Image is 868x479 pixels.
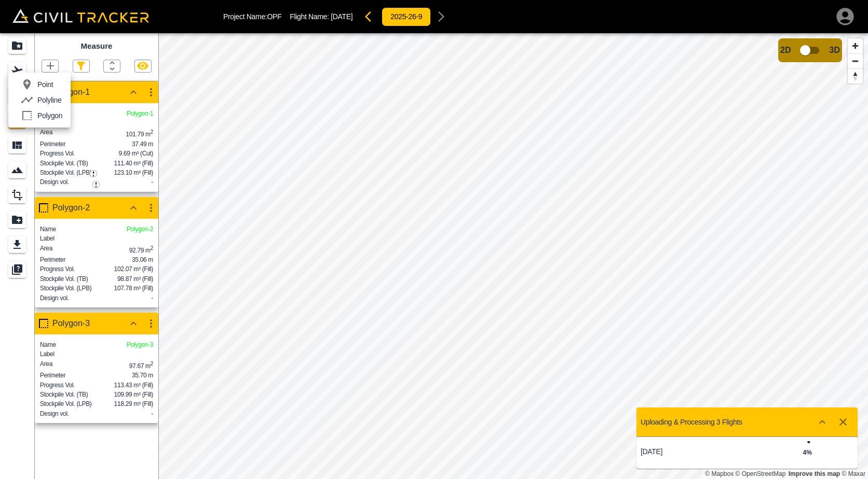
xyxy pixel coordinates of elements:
strong: 4 % [803,449,811,456]
p: Polyline [37,96,61,104]
p: Point [37,80,53,89]
p: [DATE] [641,447,747,456]
p: Polygon [37,111,62,120]
button: Show more [812,412,833,432]
p: Uploading & Processing 3 Flights [641,418,742,426]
